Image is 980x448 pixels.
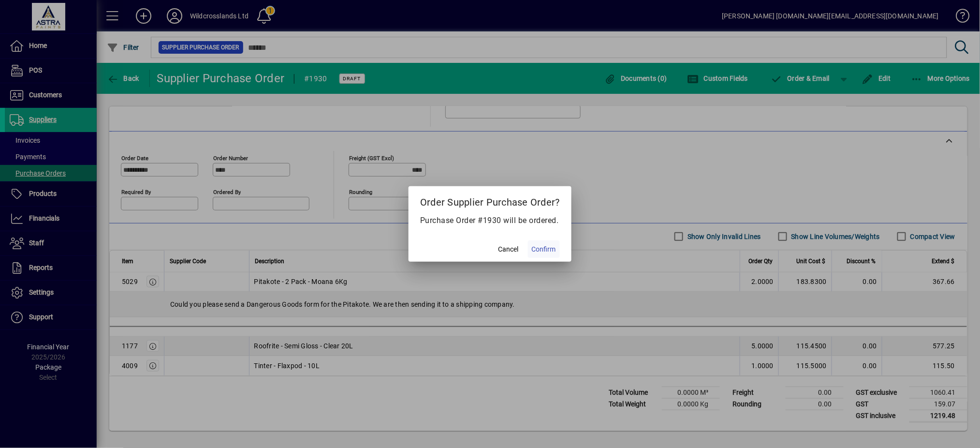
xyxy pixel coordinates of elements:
p: Purchase Order #1930 will be ordered. [420,215,560,226]
h2: Order Supplier Purchase Order? [409,186,571,214]
span: Cancel [498,244,519,254]
button: Cancel [493,240,524,258]
span: Confirm [532,244,556,254]
button: Confirm [528,240,560,258]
